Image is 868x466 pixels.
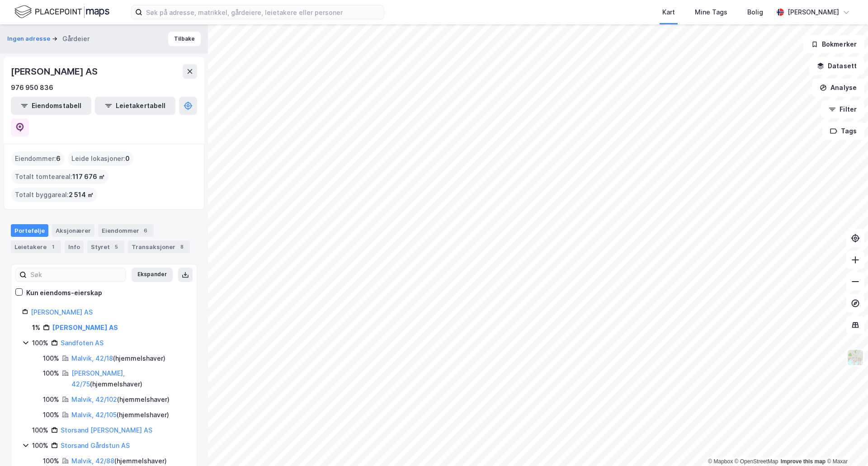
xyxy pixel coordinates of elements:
div: 100% [43,394,59,405]
div: Gårdeier [62,33,90,44]
div: Eiendommer [98,224,154,237]
button: Eiendomstabell [11,97,91,115]
input: Søk [27,268,126,282]
span: 0 [125,153,130,164]
button: Filter [821,100,864,118]
div: Mine Tags [695,7,727,18]
button: Datasett [809,57,864,75]
span: 2 514 ㎡ [69,189,94,200]
button: Analyse [812,79,864,97]
div: ( hjemmelshaver ) [71,368,186,390]
span: 117 676 ㎡ [72,171,105,182]
div: 976 950 836 [11,82,53,93]
a: OpenStreetMap [735,458,778,465]
div: ( hjemmelshaver ) [71,394,170,405]
div: Kontrollprogram for chat [823,423,868,466]
div: 100% [43,353,59,364]
input: Søk på adresse, matrikkel, gårdeiere, leietakere eller personer [142,5,384,19]
div: Info [65,240,84,253]
button: Ekspander [132,268,173,282]
div: Eiendommer : [11,151,64,166]
div: Styret [87,240,124,253]
img: Z [847,349,864,366]
div: ( hjemmelshaver ) [71,353,165,364]
iframe: Chat Widget [823,423,868,466]
img: logo.f888ab2527a4732fd821a326f86c7f29.svg [14,4,109,20]
a: Malvik, 42/18 [71,354,113,362]
div: [PERSON_NAME] [788,7,839,18]
button: Bokmerker [803,35,864,53]
div: 1 [48,242,57,251]
div: Kart [662,7,675,18]
div: 1% [32,322,40,333]
button: Ingen adresse [7,34,52,43]
button: Leietakertabell [95,97,175,115]
a: Improve this map [781,458,826,465]
div: 5 [112,242,121,251]
a: Malvik, 42/105 [71,411,117,419]
a: [PERSON_NAME] AS [52,324,118,331]
div: 100% [32,440,48,451]
a: Storsand Gårdstun AS [61,442,130,449]
div: 6 [141,226,150,235]
div: Leide lokasjoner : [68,151,133,166]
div: ( hjemmelshaver ) [71,410,169,420]
a: Storsand [PERSON_NAME] AS [61,426,152,434]
div: 100% [32,425,48,436]
div: Leietakere [11,240,61,253]
div: Aksjonærer [52,224,94,237]
div: 8 [177,242,186,251]
a: [PERSON_NAME] AS [31,308,93,316]
span: 6 [56,153,61,164]
div: Kun eiendoms-eierskap [26,287,102,298]
a: Sandfoten AS [61,339,104,347]
div: Bolig [747,7,763,18]
div: Totalt tomteareal : [11,169,108,184]
div: Transaksjoner [128,240,190,253]
div: [PERSON_NAME] AS [11,64,99,79]
div: 100% [43,410,59,420]
a: Malvik, 42/102 [71,395,117,403]
a: Mapbox [708,458,733,465]
button: Tilbake [168,32,201,46]
div: 100% [32,338,48,348]
div: 100% [43,368,59,379]
button: Tags [822,122,864,140]
a: Malvik, 42/88 [71,457,114,465]
a: [PERSON_NAME], 42/75 [71,369,125,388]
div: Totalt byggareal : [11,188,97,202]
div: Portefølje [11,224,48,237]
